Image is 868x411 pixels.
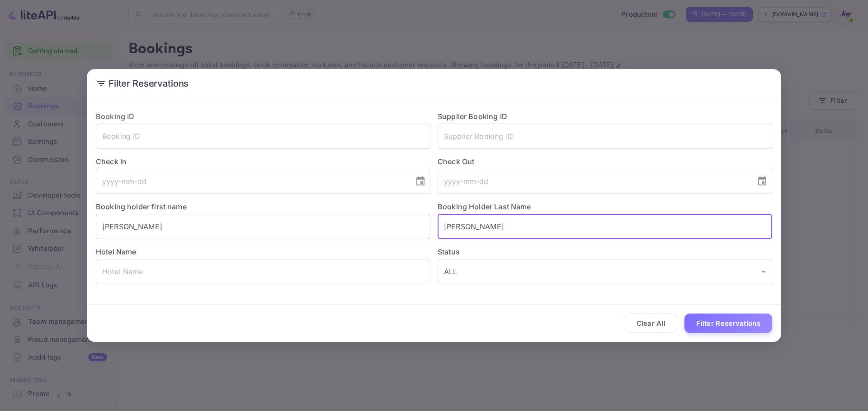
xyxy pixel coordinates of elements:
[438,169,750,194] input: yyyy-mm-dd
[96,124,430,149] input: Booking ID
[96,169,408,194] input: yyyy-mm-dd
[96,259,430,284] input: Hotel Name
[753,172,771,190] button: Choose date
[96,112,135,121] label: Booking ID
[438,246,772,257] label: Status
[411,172,429,190] button: Choose date
[96,214,430,239] input: Holder First Name
[96,156,430,167] label: Check In
[438,259,772,284] div: ALL
[96,247,137,256] label: Hotel Name
[438,112,507,121] label: Supplier Booking ID
[96,202,187,211] label: Booking holder first name
[87,69,781,98] h2: Filter Reservations
[438,156,772,167] label: Check Out
[684,314,772,333] button: Filter Reservations
[438,202,531,211] label: Booking Holder Last Name
[438,214,772,239] input: Holder Last Name
[438,124,772,149] input: Supplier Booking ID
[625,314,678,333] button: Clear All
